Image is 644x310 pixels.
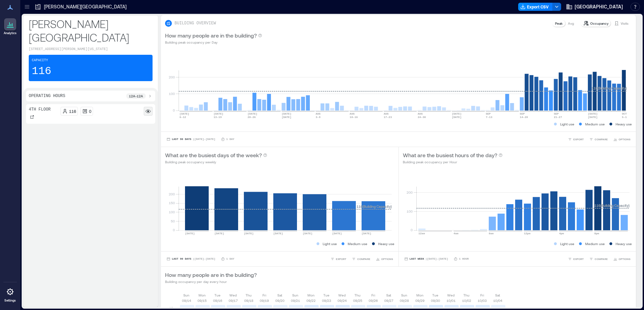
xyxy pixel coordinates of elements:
[180,112,189,115] text: [DATE]
[329,256,348,262] button: EXPORT
[594,232,599,235] text: 8pm
[214,292,221,298] p: Tue
[229,292,237,298] p: Wed
[348,241,367,246] p: Medium use
[560,121,574,127] p: Light use
[316,112,321,115] text: AUG
[246,292,252,298] p: Thu
[520,112,525,115] text: SEP
[273,232,283,235] text: [DATE]
[69,109,76,114] p: 116
[406,209,412,213] tspan: 100
[555,21,562,26] p: Peak
[418,232,425,235] text: 12am
[29,17,153,44] p: [PERSON_NAME][GEOGRAPHIC_DATA]
[381,257,393,261] span: OPTIONS
[452,112,462,115] text: [DATE]
[307,292,315,298] p: Mon
[354,292,361,298] p: Thu
[323,292,329,298] p: Tue
[213,298,222,303] p: 09/16
[260,298,269,303] p: 09/19
[169,92,175,96] tspan: 100
[616,121,632,127] p: Heavy use
[169,210,175,214] tspan: 100
[214,232,224,235] text: [DATE]
[567,256,585,262] button: EXPORT
[291,298,300,303] p: 09/21
[180,116,186,119] text: 6-12
[303,232,313,235] text: [DATE]
[338,292,346,298] p: Wed
[418,116,426,119] text: 24-30
[431,298,440,303] p: 09/30
[462,298,471,303] p: 10/02
[175,21,216,26] p: BUILDING OVERVIEW
[29,93,65,99] p: Operating Hours
[213,116,222,119] text: 13-19
[612,136,632,143] button: OPTIONS
[585,241,605,246] p: Medium use
[486,112,491,115] text: SEP
[622,112,627,115] text: OCT
[316,116,321,119] text: 3-9
[406,190,412,194] tspan: 200
[165,151,262,159] p: What are the busiest days of the week?
[226,137,234,141] p: 1 Day
[362,232,371,235] text: [DATE]
[573,137,584,141] span: EXPORT
[262,292,266,298] p: Fri
[452,116,462,119] text: [DATE]
[229,298,238,303] p: 09/17
[588,116,598,119] text: [DATE]
[29,107,51,112] p: 4th Floor
[165,40,262,45] p: Building peak occupancy per Day
[418,112,423,115] text: AUG
[478,298,487,303] p: 10/03
[554,116,562,119] text: 21-27
[275,298,284,303] p: 09/20
[185,232,195,235] text: [DATE]
[338,298,347,303] p: 09/24
[415,298,424,303] p: 09/29
[524,232,530,235] text: 12pm
[244,232,254,235] text: [DATE]
[554,112,559,115] text: SEP
[32,65,51,78] p: 116
[374,256,394,262] button: OPTIONS
[277,292,282,298] p: Sat
[357,257,370,261] span: COMPARE
[171,219,175,223] tspan: 50
[169,192,175,196] tspan: 200
[619,137,630,141] span: OPTIONS
[480,292,484,298] p: Fri
[403,151,497,159] p: What are the busiest hours of the day?
[165,31,257,40] p: How many people are in the building?
[384,112,389,115] text: AUG
[129,93,143,99] p: 12a - 12a
[182,298,191,303] p: 09/14
[332,232,342,235] text: [DATE]
[386,292,391,298] p: Sat
[165,136,217,143] button: Last 90 Days |[DATE]-[DATE]
[369,298,378,303] p: 09/26
[199,292,206,298] p: Mon
[595,257,608,261] span: COMPARE
[590,21,608,26] p: Occupancy
[585,121,605,127] p: Medium use
[353,298,362,303] p: 09/25
[495,292,500,298] p: Sat
[371,292,375,298] p: Fri
[2,16,19,37] a: Analytics
[560,241,574,246] p: Light use
[350,256,372,262] button: COMPARE
[403,256,450,262] button: Last Week |[DATE]-[DATE]
[169,75,175,79] tspan: 200
[292,292,298,298] p: Sun
[306,298,316,303] p: 09/22
[165,159,267,165] p: Building peak occupancy weekly
[165,271,257,279] p: How many people are in the building?
[323,241,337,246] p: Light use
[564,1,625,12] button: [GEOGRAPHIC_DATA]
[173,228,175,232] tspan: 0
